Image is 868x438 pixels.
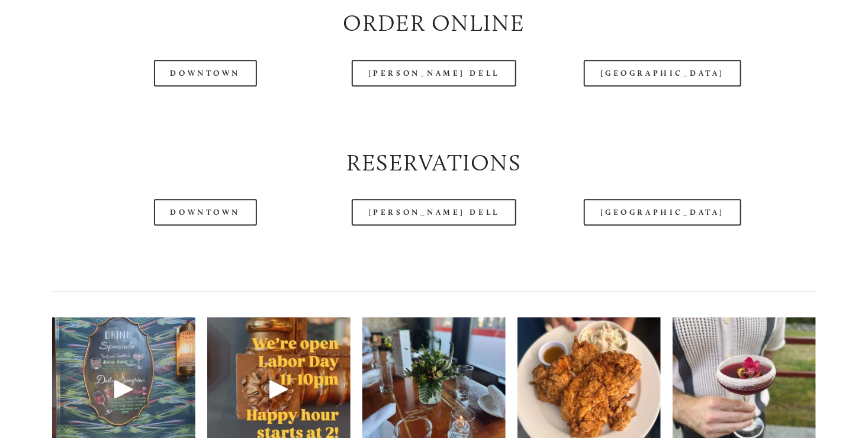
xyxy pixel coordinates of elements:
[584,199,741,226] a: [GEOGRAPHIC_DATA]
[154,199,257,226] a: Downtown
[352,199,516,226] a: [PERSON_NAME] Dell
[52,147,816,179] h2: Reservations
